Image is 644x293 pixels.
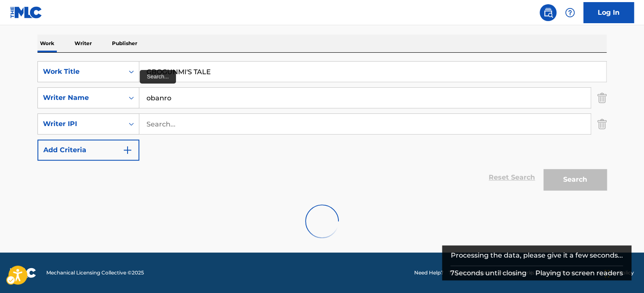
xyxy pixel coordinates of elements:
button: Add Criteria [37,140,139,161]
p: Work [37,35,57,52]
img: MLC Logo [10,6,43,19]
img: preloader [305,204,339,238]
div: Writer IPI [43,119,119,129]
input: Search... [139,88,591,108]
img: Delete Criterion [597,113,607,134]
span: Mechanical Licensing Collective © 2025 [46,269,144,277]
img: search [543,8,553,18]
p: Writer [72,35,94,52]
span: 7 [450,269,455,277]
a: Need Help? [414,269,444,277]
div: Work Title [43,67,119,77]
img: logo [10,268,36,278]
img: 9d2ae6d4665cec9f34b9.svg [122,145,133,155]
input: Search... [139,114,591,134]
p: Publisher [109,35,140,52]
div: On [124,62,139,82]
a: Log In [583,2,634,23]
form: Search Form [37,61,607,194]
div: Processing the data, please give it a few seconds... [450,245,623,266]
img: Delete Criterion [597,87,607,108]
img: help [565,8,575,18]
input: Search... [139,62,606,82]
div: Writer Name [43,93,119,103]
